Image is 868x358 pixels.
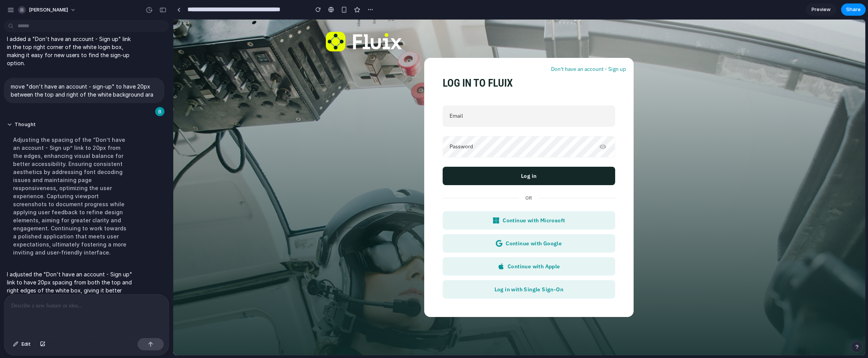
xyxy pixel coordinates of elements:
span: Share [846,6,861,13]
button: Edit [9,338,35,350]
span: [PERSON_NAME] [29,6,68,14]
div: Adjusting the spacing of the “Don’t have an account - Sign up” link to 20px from the edges, enhan... [7,131,135,261]
span: OR [345,175,365,182]
span: Continue with Microsoft [329,192,392,210]
span: Preview [812,6,831,13]
a: Log in with Single Sign-On [269,261,442,279]
img: logo-desktop.svg [153,12,229,32]
button: Log in [269,147,442,166]
button: Show password [423,121,436,133]
button: Continue with Google [269,215,442,233]
a: Preview [806,3,836,16]
span: Edit [22,340,31,348]
iframe: Chat Widget [654,299,692,336]
p: move "don't have an account - sign-up" to have 20px between the top and right of the white backgr... [11,82,158,99]
span: Continue with Apple [334,238,387,256]
button: [PERSON_NAME] [15,4,80,16]
a: Don't have an account - Sign up [378,46,453,53]
p: I added a "Don't have an account - Sign up" link in the top right corner of the white login box, ... [7,35,135,67]
button: Continue with Apple [269,238,442,256]
button: Continue with Microsoft [269,192,442,210]
button: Share [841,3,866,16]
span: Continue with Google [332,215,388,233]
p: I adjusted the "Don't have an account - Sign up" link to have 20px spacing from both the top and ... [7,270,135,302]
div: Log in to Fluix [269,57,442,71]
